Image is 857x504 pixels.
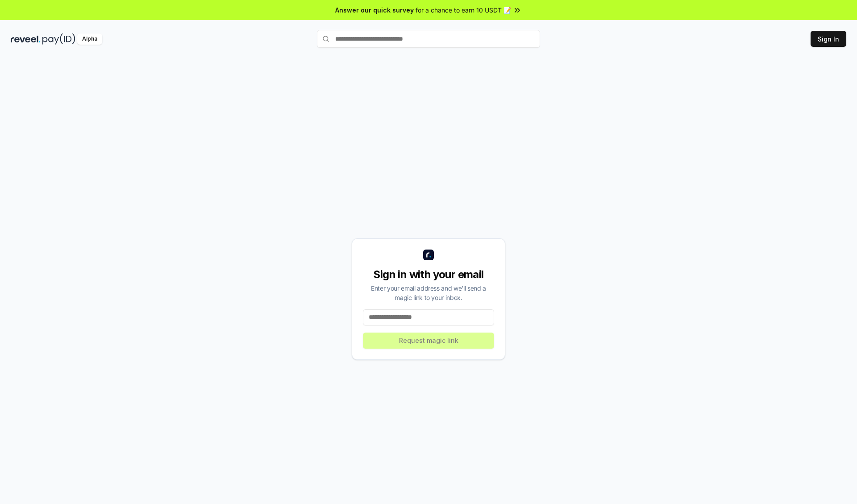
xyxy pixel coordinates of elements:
img: pay_id [42,33,75,45]
div: Enter your email address and we’ll send a magic link to your inbox. [363,283,494,302]
span: for a chance to earn 10 USDT 📝 [416,5,511,15]
img: reveel_dark [11,33,41,45]
div: Sign in with your email [363,267,494,282]
div: Alpha [77,33,102,45]
span: Answer our quick survey [335,5,414,15]
img: logo_small [423,250,434,260]
button: Sign In [811,31,846,47]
